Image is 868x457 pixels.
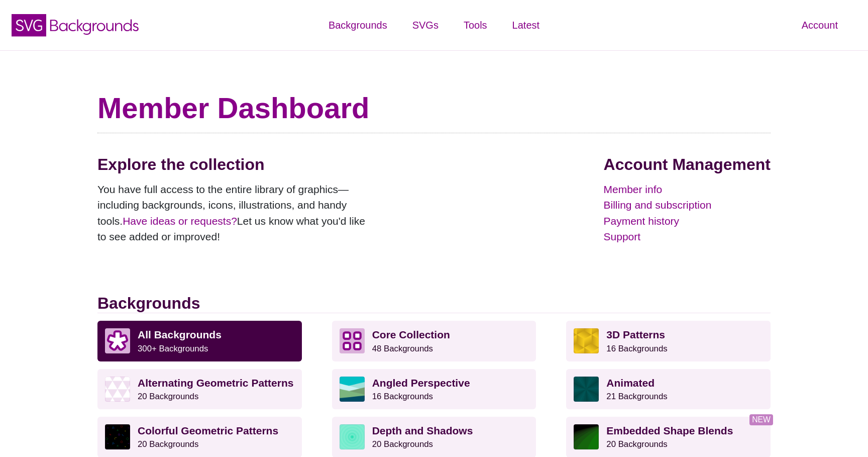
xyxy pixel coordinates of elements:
[604,213,771,229] a: Payment history
[332,369,536,409] a: Angled Perspective16 Backgrounds
[97,181,374,245] p: You have full access to the entire library of graphics—including backgrounds, icons, illustration...
[604,229,771,245] a: Support
[138,425,278,436] strong: Colorful Geometric Patterns
[574,328,599,353] img: fancy golden cube pattern
[606,392,667,401] small: 21 Backgrounds
[372,439,433,449] small: 20 Backgrounds
[566,321,771,361] a: 3D Patterns16 Backgrounds
[138,329,222,340] strong: All Backgrounds
[138,377,293,389] strong: Alternating Geometric Patterns
[574,424,599,449] img: green to black rings rippling away from corner
[606,344,667,353] small: 16 Backgrounds
[97,321,302,361] a: All Backgrounds 300+ Backgrounds
[372,392,433,401] small: 16 Backgrounds
[97,417,302,457] a: Colorful Geometric Patterns20 Backgrounds
[566,369,771,409] a: Animated21 Backgrounds
[604,155,771,174] h2: Account Management
[138,439,198,449] small: 20 Backgrounds
[606,329,665,340] strong: 3D Patterns
[789,10,850,40] a: Account
[451,10,500,40] a: Tools
[566,417,771,457] a: Embedded Shape Blends20 Backgrounds
[138,344,208,353] small: 300+ Backgrounds
[604,197,771,213] a: Billing and subscription
[316,10,400,40] a: Backgrounds
[340,377,365,402] img: abstract landscape with sky mountains and water
[138,392,198,401] small: 20 Backgrounds
[97,155,374,174] h2: Explore the collection
[372,377,470,389] strong: Angled Perspective
[606,439,667,449] small: 20 Backgrounds
[105,377,130,402] img: light purple and white alternating triangle pattern
[332,417,536,457] a: Depth and Shadows20 Backgrounds
[97,90,771,126] h1: Member Dashboard
[340,424,365,449] img: green layered rings within rings
[332,321,536,361] a: Core Collection 48 Backgrounds
[97,369,302,409] a: Alternating Geometric Patterns20 Backgrounds
[606,425,733,436] strong: Embedded Shape Blends
[372,329,450,340] strong: Core Collection
[574,377,599,402] img: green rave light effect animated background
[604,181,771,198] a: Member info
[606,377,655,389] strong: Animated
[500,10,552,40] a: Latest
[123,215,237,227] a: Have ideas or requests?
[372,344,433,353] small: 48 Backgrounds
[400,10,451,40] a: SVGs
[372,425,473,436] strong: Depth and Shadows
[105,424,130,449] img: a rainbow pattern of outlined geometric shapes
[97,294,771,313] h2: Backgrounds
